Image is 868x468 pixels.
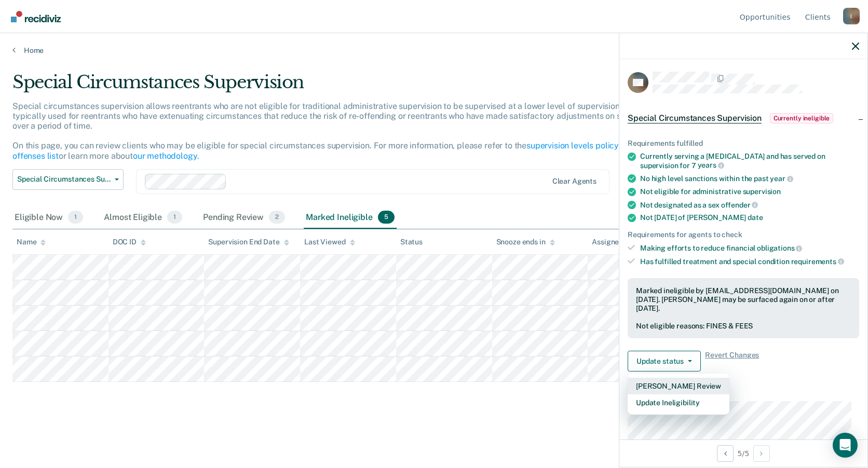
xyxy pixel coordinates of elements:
[378,211,395,224] span: 5
[640,174,859,183] div: No high level sanctions within the past
[133,151,197,161] a: our methodology
[628,351,701,371] button: Update status
[12,72,663,101] div: Special Circumstances Supervision
[743,187,781,196] span: supervision
[640,213,859,222] div: Not [DATE] of [PERSON_NAME]
[640,187,859,196] div: Not eligible for administrative
[113,238,146,246] div: DOC ID
[791,257,844,266] span: requirements
[721,201,758,209] span: offender
[12,101,659,161] p: Special circumstances supervision allows reentrants who are not eligible for traditional administ...
[705,351,759,371] span: Revert Changes
[68,211,83,224] span: 1
[102,207,184,229] div: Almost Eligible
[843,8,860,24] div: l
[636,322,851,331] div: Not eligible reasons: FINES & FEES
[12,141,659,160] a: violent offenses list
[304,238,355,246] div: Last Viewed
[400,238,423,246] div: Status
[833,433,858,458] div: Open Intercom Messenger
[628,113,762,123] span: Special Circumstances Supervision
[757,244,802,252] span: obligations
[843,8,860,24] button: Profile dropdown button
[717,445,734,462] button: Previous Opportunity
[628,394,729,411] button: Update Ineligibility
[12,207,85,229] div: Eligible Now
[17,175,111,184] span: Special Circumstances Supervision
[167,211,182,224] span: 1
[619,102,867,135] div: Special Circumstances SupervisionCurrently ineligible
[640,243,859,253] div: Making efforts to reduce financial
[269,211,285,224] span: 2
[628,139,859,148] div: Requirements fulfilled
[496,238,555,246] div: Snooze ends in
[628,378,729,394] button: [PERSON_NAME] Review
[201,207,287,229] div: Pending Review
[628,374,729,415] div: Dropdown Menu
[770,113,834,123] span: Currently ineligible
[698,161,724,169] span: years
[753,445,770,462] button: Next Opportunity
[640,200,859,210] div: Not designated as a sex
[12,46,856,55] a: Home
[552,177,596,186] div: Clear agents
[208,238,289,246] div: Supervision End Date
[628,388,859,397] dt: Supervision
[526,141,619,150] a: supervision levels policy
[640,257,859,266] div: Has fulfilled treatment and special condition
[17,238,46,246] div: Name
[11,11,61,22] img: Recidiviz
[592,238,641,246] div: Assigned to
[748,213,763,222] span: date
[628,230,859,239] div: Requirements for agents to check
[619,439,867,467] div: 5 / 5
[304,207,397,229] div: Marked Ineligible
[636,286,851,312] div: Marked ineligible by [EMAIL_ADDRESS][DOMAIN_NAME] on [DATE]. [PERSON_NAME] may be surfaced again ...
[770,174,793,183] span: year
[640,152,859,170] div: Currently serving a [MEDICAL_DATA] and has served on supervision for 7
